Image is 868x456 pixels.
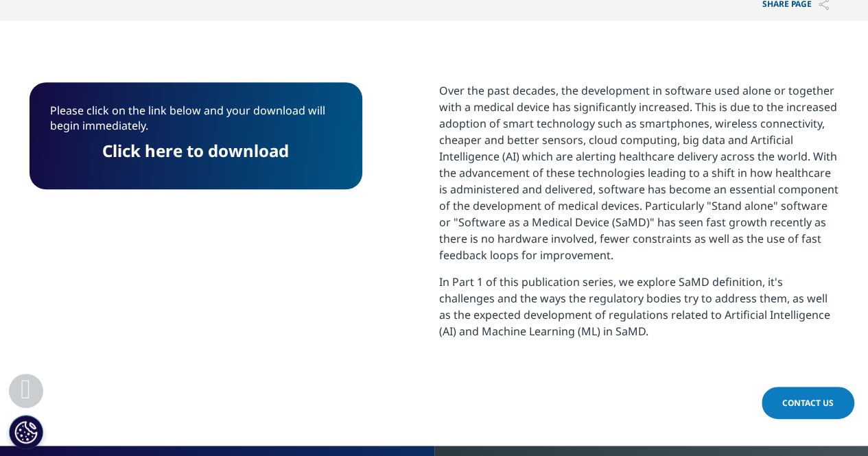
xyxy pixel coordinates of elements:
p: Please click on the link below and your download will begin immediately. [50,103,342,143]
button: Ρυθμίσεις για τα cookies [9,415,43,449]
span: Contact Us [782,397,834,409]
p: Over the past decades, the development in software used alone or together with a medical device h... [439,82,839,274]
p: In Part 1 of this publication series, we explore SaMD definition, it's challenges and the ways th... [439,274,839,350]
a: Click here to download [102,139,289,162]
a: Contact Us [762,387,854,419]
